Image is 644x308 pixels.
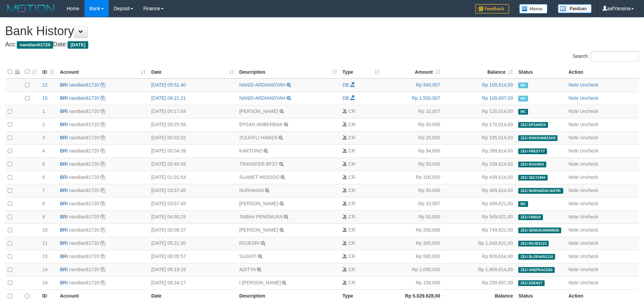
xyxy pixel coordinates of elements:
a: Uncheck [580,188,598,193]
td: [DATE] 06:34:17 [148,276,236,289]
a: Note [569,95,579,101]
span: ZEU EPSANOX [518,122,548,128]
th: ID [40,289,57,303]
img: Feedback.jpg [475,4,509,14]
span: CR [349,148,355,153]
td: Rp 100,000 [382,171,443,184]
span: 8 [42,201,45,206]
span: ZEU FANI18 [518,214,543,220]
a: NURHAIDA [239,188,264,193]
a: Note [569,161,579,167]
label: Search: [573,51,639,62]
a: [PERSON_NAME] [239,109,278,114]
span: BRI [60,227,68,233]
td: Rp 200,000 [382,223,443,237]
a: Copy nandiardi1720 to clipboard [100,267,105,272]
td: [DATE] 03:57:45 [148,184,236,197]
span: CR [349,254,355,259]
td: Rp 749,621,00 [443,223,516,237]
span: CR [349,109,355,114]
a: Note [569,267,579,272]
a: Copy nandiardi1720 to clipboard [100,135,105,140]
a: Uncheck [580,135,598,140]
span: Manually Checked by: aafmisel [518,109,528,115]
span: 11 [42,240,48,246]
a: Note [569,201,579,206]
a: Uncheck [580,201,598,206]
h4: Acc: Date: [5,41,639,48]
a: Copy nandiardi1720 to clipboard [100,174,105,180]
span: 16 [42,280,48,285]
a: Copy nandiardi1720 to clipboard [100,280,105,285]
th: Account [57,289,148,303]
span: 14 [42,267,48,272]
td: Rp 940,007 [382,78,443,92]
a: Copy nandiardi1720 to clipboard [100,148,105,153]
a: nandiardi1720 [69,95,99,101]
span: BRI [60,267,68,272]
span: CR [349,240,355,246]
a: SUJIATI [239,254,257,259]
td: Rp 150,000 [382,276,443,289]
a: nandiardi1720 [69,161,99,167]
th: Description [237,289,340,303]
a: Copy nandiardi1720 to clipboard [100,82,105,88]
span: CR [349,135,355,140]
td: Rp 300,000 [382,237,443,250]
th: Status [516,289,566,303]
a: Copy nandiardi1720 to clipboard [100,109,105,114]
span: BRI [60,148,68,153]
span: CR [349,161,355,167]
th: Date: activate to sort column ascending [148,65,236,78]
span: CR [349,267,355,272]
td: Rp 259,607,00 [443,276,516,289]
td: Rp 94,600 [382,144,443,158]
span: ZEU BLORA051120 [518,254,555,260]
span: BRI [60,95,68,101]
a: Uncheck [580,148,598,153]
th: Action [566,289,639,303]
span: 4 [42,148,45,153]
span: DB [342,82,349,88]
td: [DATE] 05:08:37 [148,223,236,237]
td: Rp 439,614,00 [443,171,516,184]
a: Copy nandiardi1720 to clipboard [100,188,105,193]
a: Uncheck [580,174,598,180]
span: 2 [42,122,45,127]
td: [DATE] 06:19:16 [148,263,236,276]
span: BRI [60,240,68,246]
td: Rp 500,000 [382,250,443,263]
a: nandiardi1720 [69,135,99,140]
a: nandiardi1720 [69,267,99,272]
td: [DATE] 00:25:58 [148,118,236,131]
td: Rp 50,000 [382,184,443,197]
a: Uncheck [580,240,598,246]
span: BRI [60,201,68,206]
th: Account: activate to sort column ascending [57,65,148,78]
a: NANDI ARDIANSYAH [239,82,286,88]
a: ROJESRI [239,240,260,246]
a: Copy nandiardi1720 to clipboard [100,240,105,246]
a: Uncheck [580,122,598,127]
a: Note [569,227,579,233]
a: Uncheck [580,109,598,114]
a: Uncheck [580,254,598,259]
th: Date [148,289,236,303]
a: KARTONO [239,148,263,153]
span: BRI [60,109,68,114]
th: Action [566,65,639,78]
span: Manually Checked by: aafjeber [518,201,528,207]
td: Rp 609,614,00 [443,250,516,263]
a: nandiardi1720 [69,174,99,180]
a: [PERSON_NAME] [239,227,278,233]
td: Rp 120,014,00 [443,105,516,118]
span: 13 [42,254,48,259]
span: ZEU SELY2894 [518,175,547,181]
a: nandiardi1720 [69,201,99,206]
a: Note [569,240,579,246]
span: ZEU RISKIHAMZAH3 [518,135,557,141]
a: nandiardi1720 [69,122,99,127]
td: Rp 50,000 [382,210,443,223]
span: 12 [42,82,48,88]
a: Uncheck [580,227,598,233]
